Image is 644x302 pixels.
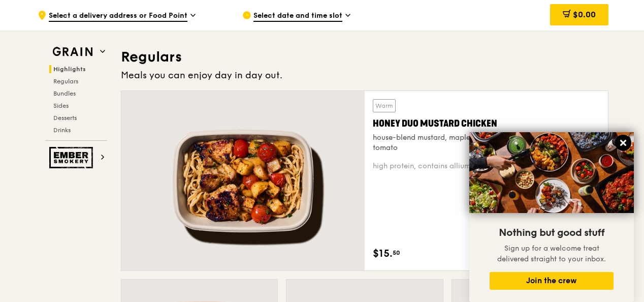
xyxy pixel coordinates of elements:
[49,11,187,22] span: Select a delivery address or Food Point
[490,272,614,290] button: Join the crew
[497,244,606,263] span: Sign up for a welcome treat delivered straight to your inbox.
[49,43,96,61] img: Grain web logo
[121,68,608,82] div: Meals you can enjoy day in day out.
[573,10,596,19] span: $0.00
[393,249,400,257] span: 50
[253,11,342,22] span: Select date and time slot
[373,116,600,131] div: Honey Duo Mustard Chicken
[53,102,69,109] span: Sides
[53,127,71,134] span: Drinks
[53,66,86,73] span: Highlights
[53,90,76,97] span: Bundles
[373,246,393,261] span: $15.
[469,132,634,213] img: DSC07876-Edit02-Large.jpeg
[121,48,608,66] h3: Regulars
[499,227,604,239] span: Nothing but good stuff
[53,78,78,85] span: Regulars
[53,114,77,122] span: Desserts
[373,99,396,112] div: Warm
[49,147,96,168] img: Ember Smokery web logo
[615,135,631,151] button: Close
[373,161,600,171] div: high protein, contains allium, soy, wheat
[373,133,600,153] div: house-blend mustard, maple soy baked potato, linguine, cherry tomato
